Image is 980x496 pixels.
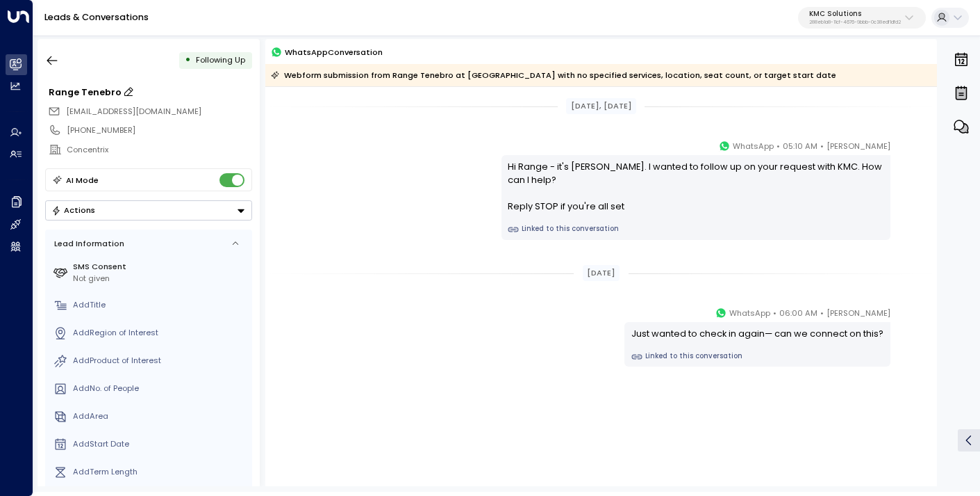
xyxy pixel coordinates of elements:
div: [DATE] [583,265,620,281]
span: WhatsApp [729,306,770,320]
div: AddStart Date [73,438,247,450]
div: AddTitle [73,299,247,311]
div: AI Mode [66,173,99,187]
div: Hi Range - it's [PERSON_NAME]. I wanted to follow up on your request with KMC. How can I help? Re... [508,160,883,214]
div: • [185,50,191,70]
span: Following Up [196,54,245,65]
button: KMC Solutions288eb1a8-11cf-4676-9bbb-0c38edf1dfd2 [798,7,926,29]
div: Not given [73,273,247,285]
span: 06:00 AM [779,306,817,320]
img: 4_headshot.jpg [896,139,918,161]
div: Button group with a nested menu [45,200,252,221]
span: [PERSON_NAME] [827,139,890,153]
div: AddNo. of People [73,383,247,394]
div: Webform submission from Range Tenebro at [GEOGRAPHIC_DATA] with no specified services, location, ... [271,68,836,82]
img: 4_headshot.jpg [896,306,918,328]
div: AddRegion of Interest [73,327,247,339]
span: [PERSON_NAME] [827,306,890,320]
div: [PHONE_NUMBER] [67,125,251,136]
span: WhatsApp [733,139,774,153]
div: [DATE], [DATE] [566,98,636,114]
div: Concentrix [67,144,251,156]
span: donaldorquista@gmail.com [66,106,201,118]
span: • [776,139,780,153]
a: Linked to this conversation [508,224,883,235]
span: • [820,139,824,153]
div: Range Tenebro [49,86,251,99]
div: AddArea [73,410,247,422]
div: AddProduct of Interest [73,355,247,367]
span: • [773,306,776,320]
span: • [820,306,824,320]
div: Lead Information [50,238,124,250]
div: AddTerm Length [73,466,247,478]
a: Linked to this conversation [631,351,883,362]
div: Just wanted to check in again— can we connect on this? [631,327,883,340]
button: Actions [45,200,252,221]
span: 05:10 AM [783,139,817,153]
p: 288eb1a8-11cf-4676-9bbb-0c38edf1dfd2 [809,19,901,25]
p: KMC Solutions [809,10,901,18]
span: [EMAIL_ADDRESS][DOMAIN_NAME] [66,106,201,117]
a: Leads & Conversations [44,11,149,23]
label: SMS Consent [73,261,247,273]
div: Actions [51,205,95,215]
span: WhatsApp Conversation [285,46,383,58]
